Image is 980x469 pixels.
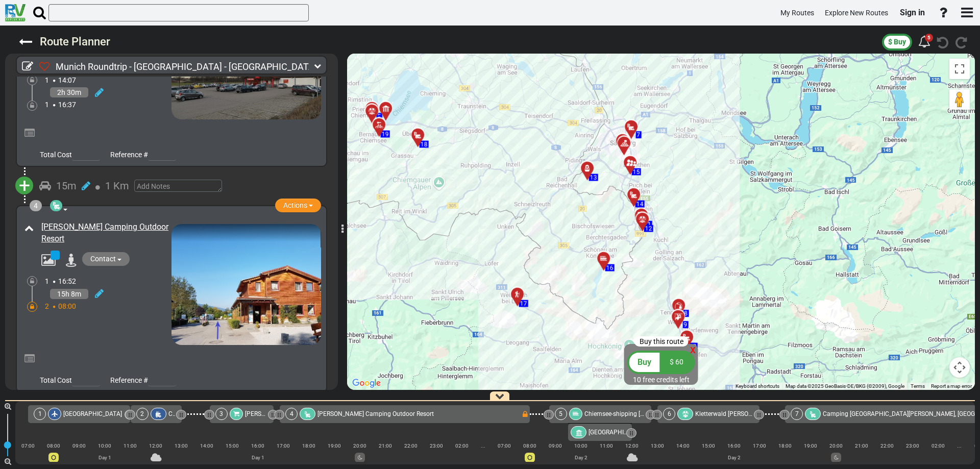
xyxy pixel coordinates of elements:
[798,449,823,459] div: |
[117,441,143,451] div: 11:00
[56,61,413,72] span: Munich Roundtrip - [GEOGRAPHIC_DATA] - [GEOGRAPHIC_DATA] ([GEOGRAPHIC_DATA])
[296,449,322,459] div: |
[168,441,194,451] div: 13:00
[951,449,968,459] div: |
[728,455,741,460] span: Day 2
[398,441,424,451] div: 22:00
[624,350,698,375] button: Buy $ 60
[736,383,779,390] button: Keyboard shortcuts
[772,441,798,451] div: 18:00
[45,76,49,84] span: 1
[670,358,683,366] span: $ 60
[347,449,373,459] div: |
[424,441,449,451] div: 23:00
[40,376,72,384] span: Total Cost
[931,383,972,389] a: Report a map error
[398,449,424,459] div: |
[219,449,245,459] div: |
[58,302,76,310] span: 08:00
[555,408,567,420] div: 5
[41,441,66,451] div: 08:00
[168,410,277,417] span: Choose your rental station - Start Route
[117,449,143,459] div: |
[645,449,670,459] div: |
[110,376,148,384] span: Reference #
[194,441,219,451] div: 14:00
[350,377,383,390] img: Google
[925,441,951,451] div: 02:00
[900,449,925,459] div: |
[874,449,900,459] div: |
[322,441,347,451] div: 19:00
[245,449,271,459] div: |
[849,449,874,459] div: |
[721,441,747,451] div: 16:00
[19,174,30,198] span: +
[41,222,168,243] a: [PERSON_NAME] Camping Outdoor Resort
[696,449,721,459] div: |
[449,449,475,459] div: |
[56,179,77,193] div: 15m
[645,225,652,232] span: 12
[30,200,42,211] div: 4
[283,201,307,209] span: Actions
[568,449,594,459] div: |
[15,177,33,194] button: +
[949,59,970,79] button: Toggle fullscreen view
[670,441,696,451] div: 14:00
[105,180,129,192] span: 1 Km
[34,408,46,420] div: 1
[874,441,900,451] div: 22:00
[5,4,26,21] img: RvPlanetLogo.png
[475,449,492,459] div: |
[645,441,670,451] div: 13:00
[543,449,568,459] div: |
[590,174,597,181] span: 13
[517,441,543,451] div: 08:00
[16,15,327,167] div: 1 14:07 2h 30m 1 16:37 Total Cost Reference #
[171,34,321,119] img: kampenwandstra%C3%9Fe_id-25025_main_fb7f.jpg
[219,441,245,451] div: 15:00
[690,343,696,356] span: x
[285,408,298,420] div: 4
[245,441,271,451] div: 16:00
[110,151,148,159] span: Reference #
[322,449,347,459] div: |
[638,357,651,367] span: Buy
[786,383,904,389] span: Map data ©2025 GeoBasis-DE/BKG (©2009), Google
[619,449,645,459] div: |
[594,449,619,459] div: |
[424,449,449,459] div: |
[695,410,814,417] span: Kletterwald [PERSON_NAME] am Chiemsee
[543,441,568,451] div: 09:00
[58,76,76,84] span: 14:07
[16,205,327,393] div: 4 Actions [PERSON_NAME] Camping Outdoor Resort Contact 1 16:52 15h 8m 2 08:00 Total Cost Reference #
[925,34,933,42] div: 5
[382,130,389,137] span: 19
[66,441,92,451] div: 09:00
[317,410,434,417] span: [PERSON_NAME] Camping Outdoor Resort
[252,455,264,460] span: Day 1
[951,441,968,451] div: ...
[900,8,925,17] span: Sign in
[663,408,675,420] div: 6
[449,441,475,451] div: 02:00
[40,35,110,48] sapn: Route Planner
[17,172,326,200] div: + 15m 1 Km
[882,34,912,51] button: $ Buy
[825,9,888,17] span: Explore New Routes
[888,38,906,46] span: $ Buy
[823,441,849,451] div: 20:00
[245,410,291,417] span: [PERSON_NAME]
[92,449,117,459] div: |
[171,224,321,345] img: kaiser%20camping_id-14358_main_2fef.jpg
[918,33,930,51] div: 5
[275,199,321,212] button: Actions
[791,408,803,420] div: 7
[90,255,116,263] span: Contact
[747,449,772,459] div: |
[820,3,893,23] a: Explore New Routes
[823,449,849,459] div: |
[772,449,798,459] div: |
[421,140,428,147] span: 18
